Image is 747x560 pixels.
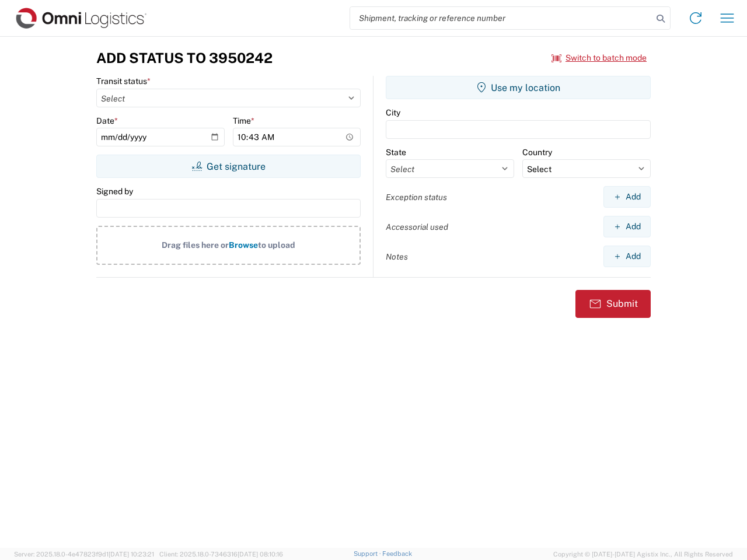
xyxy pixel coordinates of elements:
[386,222,448,232] label: Accessorial used
[603,246,651,267] button: Add
[522,147,552,157] label: Country
[386,147,406,157] label: State
[551,48,647,68] button: Switch to batch mode
[553,549,733,559] span: Copyright © [DATE]-[DATE] Agistix Inc., All Rights Reserved
[96,155,361,178] button: Get signature
[238,551,283,558] span: [DATE] 08:10:16
[386,192,447,202] label: Exception status
[386,76,651,99] button: Use my location
[382,550,412,557] a: Feedback
[603,216,651,237] button: Add
[386,251,408,262] label: Notes
[386,107,400,118] label: City
[109,551,154,558] span: [DATE] 10:23:21
[96,186,133,197] label: Signed by
[354,550,383,557] a: Support
[575,290,651,318] button: Submit
[350,7,652,29] input: Shipment, tracking or reference number
[603,186,651,208] button: Add
[162,240,229,250] span: Drag files here or
[96,116,118,126] label: Date
[229,240,258,250] span: Browse
[159,551,283,558] span: Client: 2025.18.0-7346316
[233,116,254,126] label: Time
[14,551,154,558] span: Server: 2025.18.0-4e47823f9d1
[258,240,295,250] span: to upload
[96,50,273,66] h3: Add Status to 3950242
[96,76,151,86] label: Transit status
